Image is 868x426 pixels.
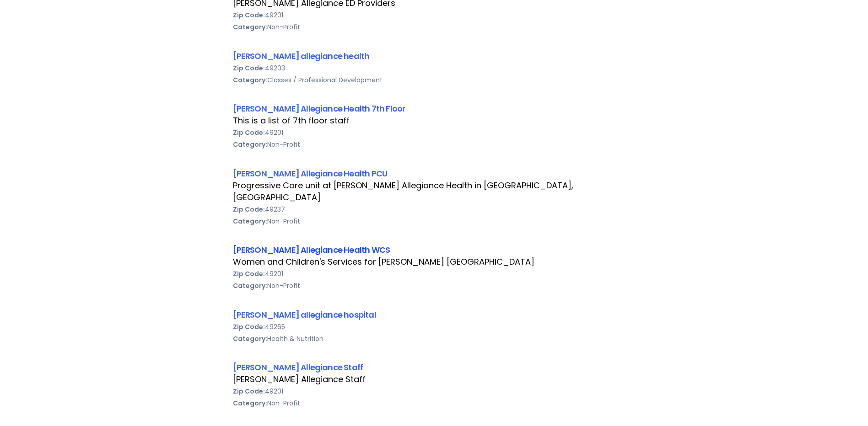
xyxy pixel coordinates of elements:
b: Zip Code: [233,322,265,331]
div: This is a list of 7th floor staff [233,115,636,127]
div: [PERSON_NAME] allegiance health [233,50,636,62]
b: Category: [233,399,267,408]
div: 49237 [233,203,636,215]
a: [PERSON_NAME] allegiance health [233,50,370,62]
div: Non-Profit [233,280,636,292]
a: [PERSON_NAME] Allegiance Staff [233,362,363,373]
b: Category: [233,140,267,149]
b: Category: [233,281,267,290]
div: 49201 [233,127,636,138]
div: Health & Nutrition [233,333,636,345]
b: Zip Code: [233,128,265,137]
a: [PERSON_NAME] Allegiance Health PCU [233,168,388,179]
div: [PERSON_NAME] Allegiance Staff [233,361,636,373]
div: Non-Profit [233,215,636,227]
b: Zip Code: [233,205,265,214]
div: Non-Profit [233,397,636,409]
div: [PERSON_NAME] Allegiance Health 7th Floor [233,102,636,115]
div: Women and Children's Services for [PERSON_NAME] [GEOGRAPHIC_DATA] [233,256,636,268]
div: Non-Profit [233,138,636,150]
div: 49201 [233,9,636,21]
b: Zip Code: [233,387,265,396]
div: 49201 [233,268,636,280]
div: 49265 [233,321,636,333]
b: Zip Code: [233,11,265,20]
div: Classes / Professional Development [233,74,636,86]
a: [PERSON_NAME] allegiance hospital [233,309,376,320]
div: [PERSON_NAME] Allegiance Health WCS [233,244,636,256]
a: [PERSON_NAME] Allegiance Health 7th Floor [233,103,405,114]
div: [PERSON_NAME] Allegiance Staff [233,373,636,385]
b: Zip Code: [233,269,265,278]
div: 49201 [233,385,636,397]
div: Progressive Care unit at [PERSON_NAME] Allegiance Health in [GEOGRAPHIC_DATA], [GEOGRAPHIC_DATA] [233,180,636,203]
div: 49203 [233,62,636,74]
div: Non-Profit [233,21,636,33]
b: Zip Code: [233,64,265,73]
a: [PERSON_NAME] Allegiance Health WCS [233,244,390,256]
b: Category: [233,217,267,226]
div: [PERSON_NAME] allegiance hospital [233,309,636,321]
b: Category: [233,22,267,32]
div: [PERSON_NAME] Allegiance Health PCU [233,167,636,180]
b: Category: [233,334,267,343]
b: Category: [233,75,267,85]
